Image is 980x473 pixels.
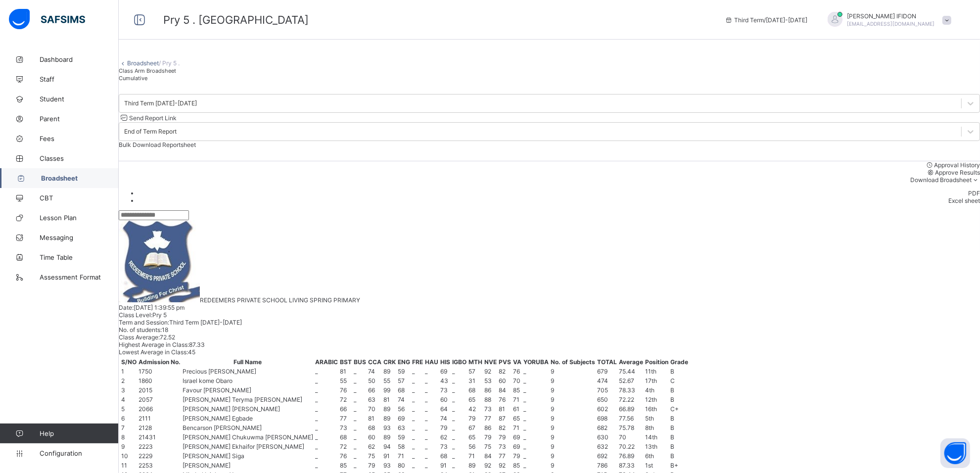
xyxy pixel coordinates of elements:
[139,189,980,197] li: dropdown-list-item-text-0
[440,442,451,451] td: 73
[424,442,439,451] td: _
[339,433,352,441] td: 68
[484,386,497,394] td: 86
[383,433,396,441] td: 89
[670,442,689,451] td: B
[645,442,669,451] td: 13th
[339,367,352,376] td: 81
[670,395,689,404] td: B
[397,442,411,451] td: 58
[468,395,483,404] td: 65
[597,405,617,413] td: 602
[383,358,396,366] th: CRK
[119,304,134,311] span: Date:
[498,433,512,441] td: 79
[40,273,119,281] span: Assessment Format
[498,424,512,432] td: 82
[440,377,451,385] td: 43
[513,405,522,413] td: 61
[468,433,483,441] td: 65
[440,414,451,423] td: 74
[597,358,617,366] th: TOTAL
[368,452,382,460] td: 75
[40,135,119,142] span: Fees
[182,424,314,432] td: Bencarson [PERSON_NAME]
[339,405,352,413] td: 66
[152,311,167,319] span: Pry 5
[550,424,596,432] td: 9
[383,386,396,394] td: 99
[121,414,137,423] td: 6
[353,452,367,460] td: _
[440,405,451,413] td: 64
[353,424,367,432] td: _
[182,377,314,385] td: Israel kome Obaro
[138,405,181,413] td: 2066
[138,395,181,404] td: 2057
[412,433,423,441] td: _
[618,395,644,404] td: 72.22
[315,414,338,423] td: _
[40,194,119,202] span: CBT
[121,424,137,432] td: 7
[134,304,185,311] span: [DATE] 1:39:55 pm
[424,358,439,366] th: HAU
[934,161,980,169] span: Approval History
[138,377,181,385] td: 1860
[484,433,497,441] td: 79
[452,395,467,404] td: _
[397,377,411,385] td: 57
[138,358,181,366] th: Admission No.
[368,367,382,376] td: 74
[440,358,451,366] th: HIS
[597,414,617,423] td: 698
[368,414,382,423] td: 81
[523,433,549,441] td: _
[468,377,483,385] td: 31
[182,414,314,423] td: [PERSON_NAME] Egbade
[138,367,181,376] td: 1750
[353,386,367,394] td: _
[670,386,689,394] td: B
[452,386,467,394] td: _
[645,377,669,385] td: 17th
[452,377,467,385] td: _
[618,358,644,366] th: Average
[353,395,367,404] td: _
[121,442,137,451] td: 9
[368,377,382,385] td: 50
[412,442,423,451] td: _
[383,377,396,385] td: 55
[353,414,367,423] td: _
[353,405,367,413] td: _
[412,358,423,366] th: FRE
[424,395,439,404] td: _
[121,452,137,460] td: 10
[182,452,314,460] td: [PERSON_NAME] Siga
[119,141,196,148] span: Bulk Download Reportsheet
[440,433,451,441] td: 62
[397,405,411,413] td: 56
[513,433,522,441] td: 69
[162,326,168,333] span: 18
[412,414,423,423] td: _
[523,405,549,413] td: _
[397,414,411,423] td: 69
[397,358,411,366] th: ENG
[424,377,439,385] td: _
[40,115,119,123] span: Parent
[910,176,972,184] span: Download Broadsheet
[550,377,596,385] td: 9
[523,367,549,376] td: _
[618,377,644,385] td: 52.67
[468,452,483,460] td: 71
[368,424,382,432] td: 68
[339,395,352,404] td: 72
[484,414,497,423] td: 77
[424,433,439,441] td: _
[412,377,423,385] td: _
[119,319,169,326] span: Term and Session:
[159,59,180,67] span: / Pry 5 .
[523,386,549,394] td: _
[484,395,497,404] td: 88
